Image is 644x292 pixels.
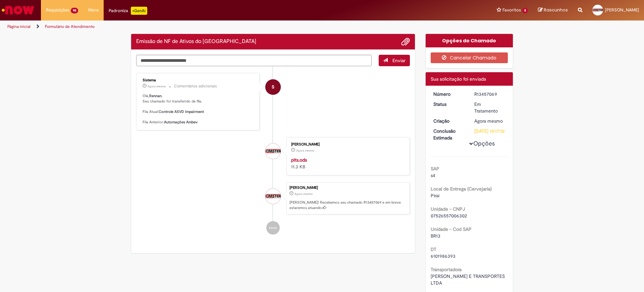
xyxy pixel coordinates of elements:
p: Olá, , Seu chamado foi transferido de fila. Fila Atual: Fila Anterior: [143,93,254,125]
div: Sistema [143,78,254,82]
p: +GenAi [131,7,147,15]
span: Agora mesmo [294,192,313,196]
span: 6101986393 [431,253,455,259]
div: R13457069 [474,91,505,97]
span: Favoritos [502,7,521,13]
button: Adicionar anexos [401,37,410,46]
li: Rennan Carsten [136,182,410,214]
time: 28/08/2025 11:17:07 [294,192,313,196]
span: Piraí [431,193,439,199]
span: BR13 [431,233,440,239]
div: 28/08/2025 11:17:07 [474,118,505,124]
div: Rennan Carsten [265,143,281,159]
span: Enviar [392,57,406,64]
dt: Status [428,101,470,108]
span: 5 [522,8,528,13]
div: Padroniza [109,7,147,15]
span: [PERSON_NAME] E TRANSPORTES LTDA [431,273,506,286]
dt: Conclusão Estimada [428,128,470,141]
b: Unidade - Cod SAP [431,226,472,232]
button: Cancelar Chamado [431,52,508,63]
span: Agora mesmo [148,84,166,88]
div: Opções do Chamado [426,34,513,47]
span: Sua solicitação foi enviada [431,76,486,82]
h2: Emissão de NF de Ativos do ASVD Histórico de tíquete [136,39,256,45]
p: [PERSON_NAME]! Recebemos seu chamado R13457069 e em breve estaremos atuando. [289,200,406,210]
a: Rascunhos [538,7,568,13]
b: Rennan [149,93,162,98]
img: ServiceNow [1,3,35,17]
small: Comentários adicionais [174,83,217,89]
div: Rennan Carsten [265,189,281,204]
div: [PERSON_NAME] [291,142,403,147]
span: More [88,7,99,13]
b: Transportadora [431,266,462,273]
b: Local de Entrega (Cervejaria) [431,186,492,192]
span: Agora mesmo [474,118,503,124]
span: Requisições [46,7,69,13]
time: 28/08/2025 11:17:07 [474,118,503,124]
span: Agora mesmo [296,149,314,153]
span: 07526557006302 [431,213,467,219]
b: Automações Ambev [164,120,198,125]
b: DT [431,246,436,252]
div: [DATE] 14:17:10 [474,128,505,134]
div: 11.3 KB [291,157,403,170]
time: 28/08/2025 11:17:11 [148,84,166,88]
span: [PERSON_NAME] [605,7,639,13]
ul: Histórico de tíquete [136,66,410,241]
b: Controle ASVD Impairment [159,109,204,114]
time: 28/08/2025 11:17:04 [296,149,314,153]
span: S [272,79,274,95]
a: Página inicial [7,24,31,29]
span: s4 [431,172,435,178]
a: Formulário de Atendimento [45,24,95,29]
div: System [265,79,281,95]
button: Enviar [379,55,410,66]
dt: Criação [428,118,470,124]
b: Unidade - CNPJ [431,206,465,212]
div: Em Tratamento [474,101,505,114]
div: [PERSON_NAME] [289,186,406,190]
span: Rascunhos [544,7,568,13]
textarea: Digite sua mensagem aqui... [136,55,372,66]
span: 98 [71,8,78,13]
b: SAP [431,166,439,172]
ul: Trilhas de página [5,20,424,33]
a: plts.ods [291,157,307,163]
dt: Número [428,91,470,97]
